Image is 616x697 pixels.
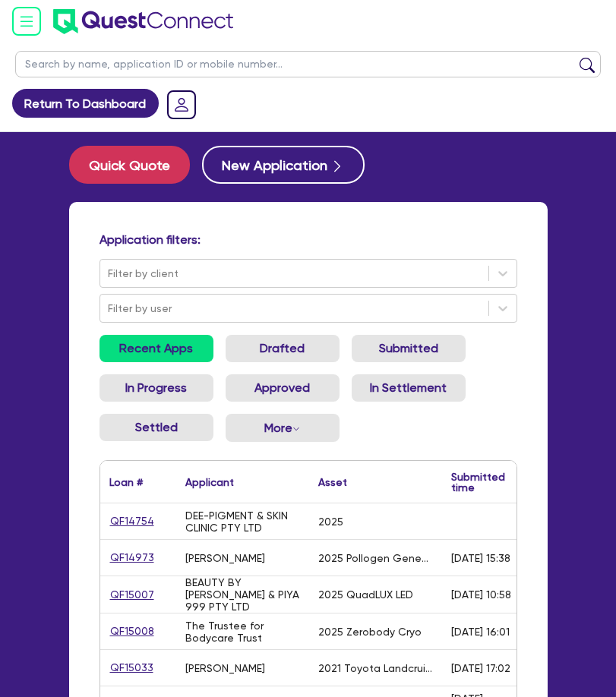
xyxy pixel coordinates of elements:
[352,374,466,402] a: In Settlement
[109,512,155,530] a: QF14754
[109,659,154,676] a: QF15033
[185,620,300,644] div: The Trustee for Bodycare Trust
[109,549,155,566] a: QF14973
[185,477,234,487] div: Applicant
[185,509,300,534] div: DEE-PIGMENT & SKIN CLINIC PTY LTD
[109,623,155,640] a: QF15008
[318,626,422,638] div: 2025 Zerobody Cryo
[318,516,343,528] div: 2025
[318,662,433,674] div: 2021 Toyota Landcruiser 7 seris duel cab GXL
[318,552,433,564] div: 2025 Pollogen Geneo X
[226,374,340,402] a: Approved
[15,51,601,77] input: Search by name, application ID or mobile number...
[226,414,340,442] button: Dropdown toggle
[109,586,155,604] a: QF15007
[451,471,505,493] div: Submitted time
[226,335,340,362] a: Drafted
[318,588,413,601] div: 2025 QuadLUX LED
[12,89,159,118] a: Return To Dashboard
[100,232,517,247] h4: Application filters:
[69,146,202,184] a: Quick Quote
[162,85,201,125] a: Dropdown toggle
[185,552,265,564] div: [PERSON_NAME]
[202,146,365,184] button: New Application
[451,626,510,638] div: [DATE] 16:01
[109,477,143,487] div: Loan #
[185,662,265,674] div: [PERSON_NAME]
[12,7,41,36] img: icon-menu-open
[185,576,300,613] div: BEAUTY BY [PERSON_NAME] & PIYA 999 PTY LTD
[100,414,213,441] a: Settled
[451,662,510,674] div: [DATE] 17:02
[69,146,190,184] button: Quick Quote
[352,335,466,362] a: Submitted
[100,335,213,362] a: Recent Apps
[318,477,347,487] div: Asset
[100,374,213,402] a: In Progress
[451,588,511,601] div: [DATE] 10:58
[451,552,510,564] div: [DATE] 15:38
[53,9,233,34] img: quest-connect-logo-blue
